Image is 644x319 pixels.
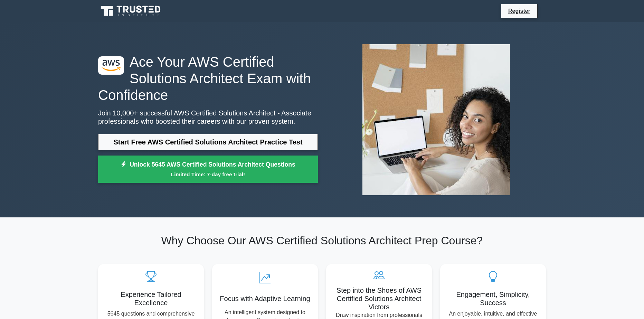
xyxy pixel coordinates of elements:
p: Join 10,000+ successful AWS Certified Solutions Architect - Associate professionals who boosted t... [98,109,318,125]
a: Register [504,7,534,15]
h5: Step into the Shoes of AWS Certified Solutions Architect Victors [332,286,426,311]
h5: Focus with Adaptive Learning [218,294,312,303]
a: Start Free AWS Certified Solutions Architect Practice Test [98,134,318,150]
a: Unlock 5645 AWS Certified Solutions Architect QuestionsLimited Time: 7-day free trial! [98,156,318,183]
h5: Engagement, Simplicity, Success [446,290,540,307]
small: Limited Time: 7-day free trial! [107,170,309,178]
h5: Experience Tailored Excellence [104,290,198,307]
h1: Ace Your AWS Certified Solutions Architect Exam with Confidence [98,54,318,103]
h2: Why Choose Our AWS Certified Solutions Architect Prep Course? [98,234,546,247]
